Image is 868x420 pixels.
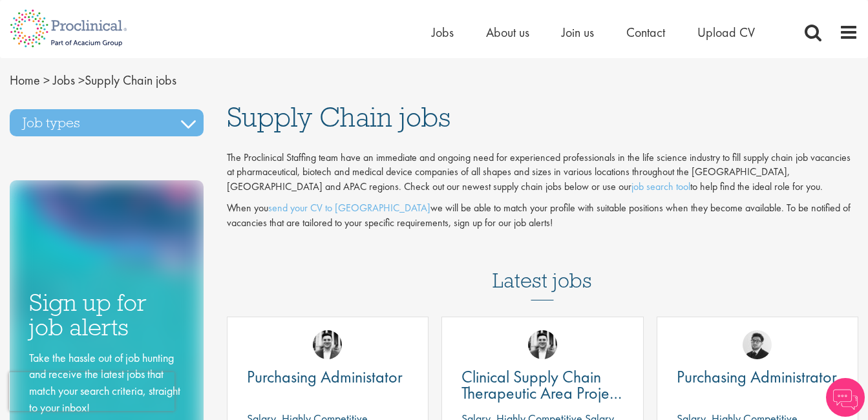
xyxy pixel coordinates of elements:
[631,180,690,193] a: job search tool
[486,24,529,41] a: About us
[227,201,858,231] p: When you we will be able to match your profile with suitable positions when they become available...
[268,201,430,215] a: send your CV to [GEOGRAPHIC_DATA]
[247,369,408,385] a: Purchasing Administator
[528,330,557,359] img: Edward Little
[227,151,858,195] p: The Proclinical Staffing team have an immediate and ongoing need for experienced professionals in...
[10,109,204,136] h3: Job types
[227,100,450,134] span: Supply Chain jobs
[492,237,592,300] h3: Latest jobs
[313,330,342,359] img: Edward Little
[461,369,623,401] a: Clinical Supply Chain Therapeutic Area Project Manager
[677,366,837,388] span: Purchasing Administrator
[432,24,454,41] a: Jobs
[626,24,665,41] a: Contact
[43,72,50,89] span: >
[562,24,594,41] a: Join us
[743,330,772,359] img: Todd Wigmore
[78,72,85,89] span: >
[677,369,838,385] a: Purchasing Administrator
[29,290,184,340] h3: Sign up for job alerts
[461,366,622,420] span: Clinical Supply Chain Therapeutic Area Project Manager
[247,366,403,388] span: Purchasing Administator
[10,72,40,89] a: breadcrumb link to Home
[697,24,755,41] a: Upload CV
[826,378,865,417] img: Chatbot
[9,372,175,411] iframe: reCAPTCHA
[53,72,75,89] a: breadcrumb link to Jobs
[10,72,176,89] span: Supply Chain jobs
